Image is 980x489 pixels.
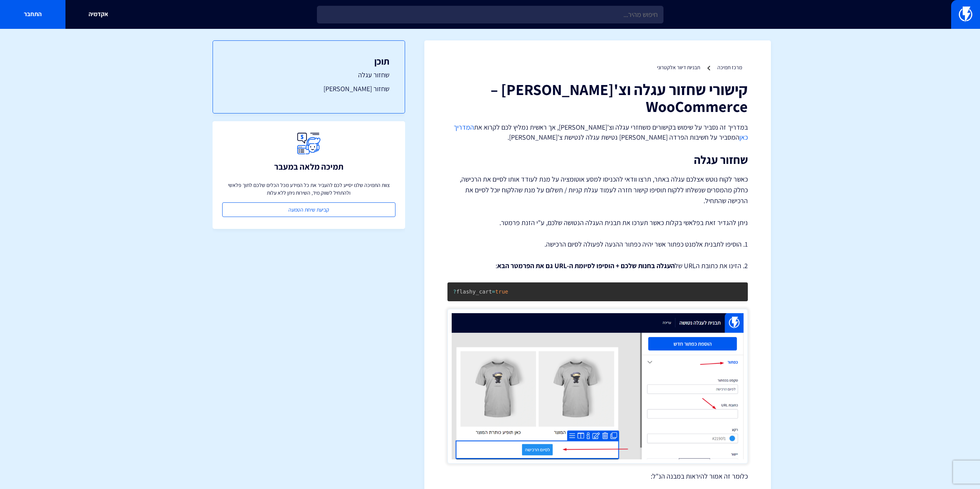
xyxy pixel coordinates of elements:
[717,64,742,71] a: מרכז תמיכה
[492,289,495,295] span: =
[447,154,748,166] h2: שחזור עגלה
[317,6,663,23] input: חיפוש מהיר...
[222,181,395,197] p: צוות התמיכה שלנו יסייע לכם להעביר את כל המידע מכל הכלים שלכם לתוך פלאשי ולהתחיל לשווק מיד, השירות...
[274,162,343,171] h3: תמיכה מלאה במעבר
[447,261,748,271] p: 2. הזינו את כתובת הURL של :
[554,261,619,270] strong: + הוסיפו לסיומת ה-URL
[228,84,389,94] a: שחזור [PERSON_NAME]
[447,218,748,228] p: ניתן להגדיר זאת בפלאשי בקלות כאשר תערכו את תבנית העגלה הנטושה שלכם, ע"י הזנת פרמטר.
[228,70,389,80] a: שחזור עגלה
[447,471,748,481] p: כלומר זה אמור להיראות במבנה הנ"ל:
[495,289,508,295] span: true
[453,289,508,295] code: flashy_cart
[621,261,675,270] strong: העגלה בחנות שלכם
[447,81,748,115] h1: קישורי שחזור עגלה וצ'[PERSON_NAME] – WooCommerce
[454,123,748,142] a: המדריך כאן
[453,289,456,295] span: ?
[497,261,553,270] strong: גם את הפרמטר הבא
[447,122,748,142] p: במדריך זה נסביר על שימוש בקישורים משחזרי עגלה וצ'[PERSON_NAME], אך ראשית נמליץ לכם לקרוא את המסבי...
[447,174,748,206] p: כאשר לקוח נוטש אצלכם עגלה באתר, תרצו וודאי להכניסו למסע אוטומציה על מנת לעודד אותו לסיים את הרכיש...
[447,239,748,249] p: 1. הוסיפו לתבנית אלמנט כפתור אשר יהיה כפתור ההנעה לפעולה לסיום הרכישה.
[222,202,395,217] a: קביעת שיחת הטמעה
[657,64,700,71] a: תבניות דיוור אלקטרוני
[228,56,389,66] h3: תוכן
